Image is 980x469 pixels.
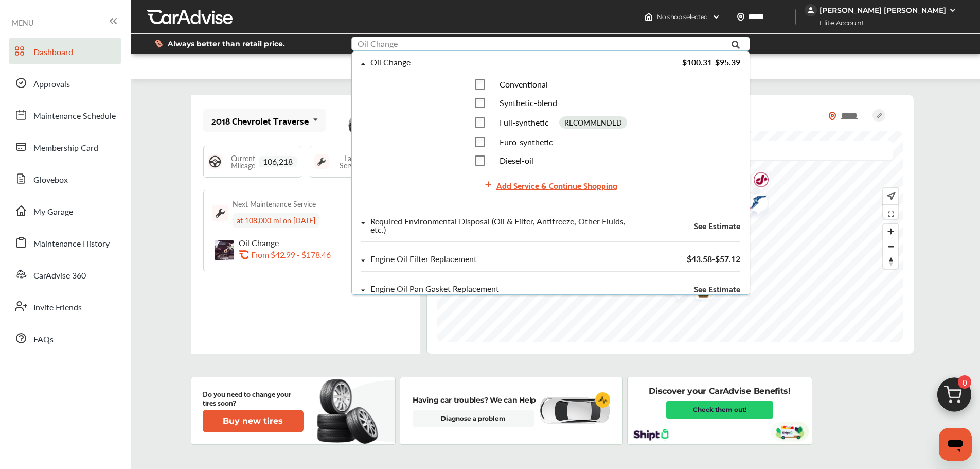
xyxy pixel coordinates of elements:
[212,233,399,233] img: border-line.da1032d4.svg
[633,429,669,441] img: shipt-logo.630046a5.svg
[795,9,796,25] img: header-divider.bc55588e.svg
[9,133,121,160] a: Membership Card
[33,333,54,346] span: FAQs
[239,238,352,248] p: Oil Change
[212,205,228,221] img: maintenance_logo
[496,178,617,192] div: Add Service & Continue Shopping
[33,78,70,91] span: Approvals
[499,97,557,109] span: Synthetic-blend
[828,112,836,120] img: location_vector_orange.38f05af8.svg
[33,46,73,59] span: Dashboard
[370,217,627,234] div: Required Environmental Disposal (Oil & Filter, Antifreeze, Other Fluids, etc.)
[155,39,163,48] img: dollor_label_vector.a70140d1.svg
[883,239,898,254] button: Zoom out
[741,188,769,219] img: logo-goodyear.png
[203,410,304,432] button: Buy new tires
[370,255,477,264] div: Engine Oil Filter Replacement
[33,269,86,283] span: CarAdvise 360
[686,253,740,265] span: $43.58 - $57.12
[595,392,611,408] img: cardiogram-logo.18e20815.svg
[499,136,553,148] span: Euro-synthetic
[203,410,306,432] a: Buy new tires
[33,205,73,219] span: My Garage
[334,154,367,169] span: Last Service
[9,38,121,64] a: Dashboard
[203,389,304,407] p: Do you need to change your tires soon?
[883,239,898,254] span: Zoom out
[9,261,121,288] a: CarAdvise 360
[930,373,979,422] img: cart_icon.3d0951e8.svg
[314,154,329,169] img: maintenance_logo
[499,116,548,128] span: Full-synthetic
[413,394,536,406] p: Having car troubles? We can Help
[208,154,222,169] img: steering_logo
[233,213,319,228] div: at 108,000 mi on [DATE]
[33,110,116,123] span: Maintenance Schedule
[211,115,309,126] div: 2018 Chevrolet Traverse
[33,173,68,187] span: Glovebox
[9,165,121,192] a: Glovebox
[657,13,708,21] span: No shop selected
[33,237,110,251] span: Maintenance History
[215,240,234,260] img: oil-change-thumb.jpg
[370,58,411,67] div: Oil Change
[499,78,547,90] span: Conventional
[883,254,898,269] button: Reset bearing to north
[559,116,627,129] div: RECOMMENDED
[346,97,408,144] img: mobile_12193_st0640_046.jpg
[9,197,121,224] a: My Garage
[227,154,259,169] span: Current Mileage
[645,13,653,21] img: header-home-logo.8d720a4f.svg
[370,285,499,293] div: Engine Oil Pan Gasket Replacement
[949,6,957,14] img: WGsFRI8htEPBVLJbROoPRyZpYNWhNONpIPPETTm6eUC0GeLEiAAAAAElFTkSuQmCC
[649,386,790,397] p: Discover your CarAdvise Benefits!
[499,154,533,166] span: Diesel-oil
[712,13,720,21] img: header-down-arrow.9dd2ce7d.svg
[233,199,316,209] div: Next Maintenance Service
[741,188,767,219] div: Map marker
[682,56,740,68] span: $100.31 - $95.39
[33,142,98,155] span: Membership Card
[9,325,121,352] a: FAQs
[806,18,872,28] span: Elite Account
[693,285,740,293] span: See Estimate
[744,165,770,198] div: Map marker
[259,156,297,167] span: 106,218
[771,422,810,442] img: shipt-vehicle.9ebed3c9.svg
[9,293,121,320] a: Invite Friends
[958,375,971,389] span: 0
[693,221,740,230] span: See Estimate
[883,224,898,239] button: Zoom in
[413,410,534,427] a: Diagnose a problem
[9,229,121,256] a: Maintenance History
[12,19,33,27] span: MENU
[168,40,285,47] span: Always better than retail price.
[9,70,121,96] a: Approvals
[9,101,121,128] a: Maintenance Schedule
[666,401,773,419] a: Check them out!
[33,301,82,315] span: Invite Friends
[251,250,330,259] p: From $42.99 - $178.46
[805,4,817,16] img: jVpblrzwTbfkPYzPPzSLxeg0AAAAASUVORK5CYII=
[316,374,384,447] img: new-tire.a0c7fe23.svg
[744,165,771,198] img: logo-jiffylube.png
[737,13,745,21] img: location_vector.a44bc228.svg
[538,397,610,425] img: diagnose-vehicle.c84bcb0a.svg
[939,428,972,461] iframe: Button to launch messaging window
[819,6,946,15] div: [PERSON_NAME] [PERSON_NAME]
[885,190,896,202] img: recenter.ce011a49.svg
